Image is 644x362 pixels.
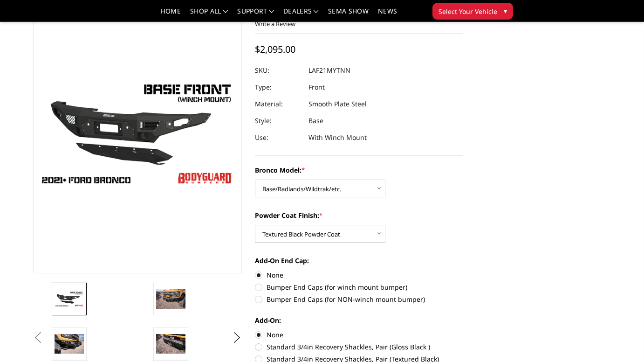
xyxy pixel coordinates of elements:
[308,129,367,146] dd: With Winch Mount
[438,7,497,16] span: Select Your Vehicle
[255,210,464,220] label: Powder Coat Finish:
[308,62,350,79] dd: LAF21MYTNN
[255,315,464,325] label: Add-On:
[230,331,244,345] button: Next
[237,8,274,21] a: Support
[161,8,181,21] a: Home
[255,62,301,79] dt: SKU:
[156,334,185,354] img: Bronco Base Front (winch mount)
[255,294,464,304] label: Bumper End Caps (for NON-winch mount bumper)
[328,8,369,21] a: SEMA Show
[156,289,185,309] img: Bronco Base Front (winch mount)
[190,8,228,21] a: shop all
[255,282,464,292] label: Bumper End Caps (for winch mount bumper)
[255,270,464,280] label: None
[504,6,507,16] span: ▾
[255,330,464,340] label: None
[283,8,319,21] a: Dealers
[55,291,84,307] img: Freedom Series - Bronco Base Front Bumper
[255,165,464,175] label: Bronco Model:
[308,96,367,112] dd: Smooth Plate Steel
[255,112,301,129] dt: Style:
[308,79,325,96] dd: Front
[31,331,45,345] button: Previous
[255,129,301,146] dt: Use:
[255,20,295,28] a: Write a Review
[378,8,397,21] a: News
[432,3,513,20] button: Select Your Vehicle
[308,112,323,129] dd: Base
[255,79,301,96] dt: Type:
[255,256,464,265] label: Add-On End Cap:
[255,96,301,112] dt: Material:
[255,342,464,352] label: Standard 3/4in Recovery Shackles, Pair (Gloss Black )
[255,43,295,56] span: $2,095.00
